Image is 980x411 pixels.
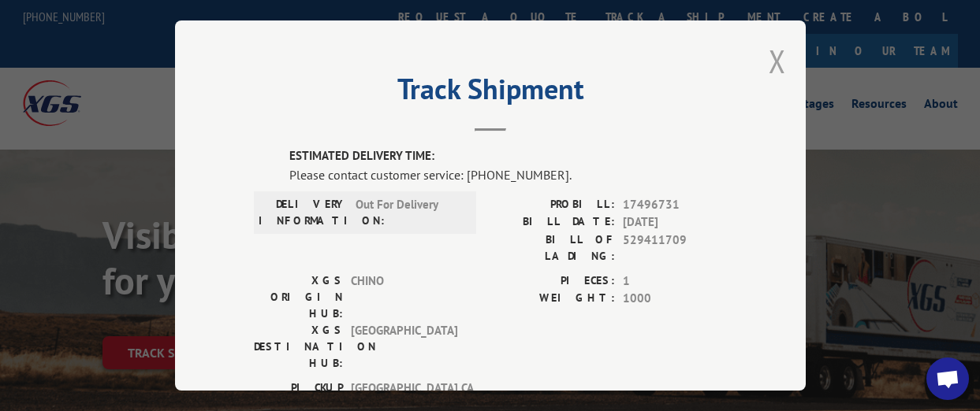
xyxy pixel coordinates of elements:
span: 1 [623,272,727,291]
button: Close modal [769,40,786,82]
span: Out For Delivery [356,196,462,229]
label: XGS DESTINATION HUB: [254,322,343,372]
span: [DATE] [623,213,727,231]
label: BILL DATE: [490,213,615,231]
span: 529411709 [623,231,727,265]
div: Open chat [926,357,969,400]
h2: Track Shipment [254,78,727,108]
label: XGS ORIGIN HUB: [254,272,343,322]
div: Please contact customer service: [PHONE_NUMBER]. [289,165,727,184]
span: 1000 [623,290,727,308]
span: [GEOGRAPHIC_DATA] [351,322,457,372]
span: 17496731 [623,196,727,214]
span: CHINO [351,272,457,322]
label: PROBILL: [490,196,615,214]
label: BILL OF LADING: [490,231,615,265]
label: ESTIMATED DELIVERY TIME: [289,147,727,165]
label: WEIGHT: [490,290,615,308]
label: DELIVERY INFORMATION: [259,196,348,229]
label: PIECES: [490,272,615,291]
